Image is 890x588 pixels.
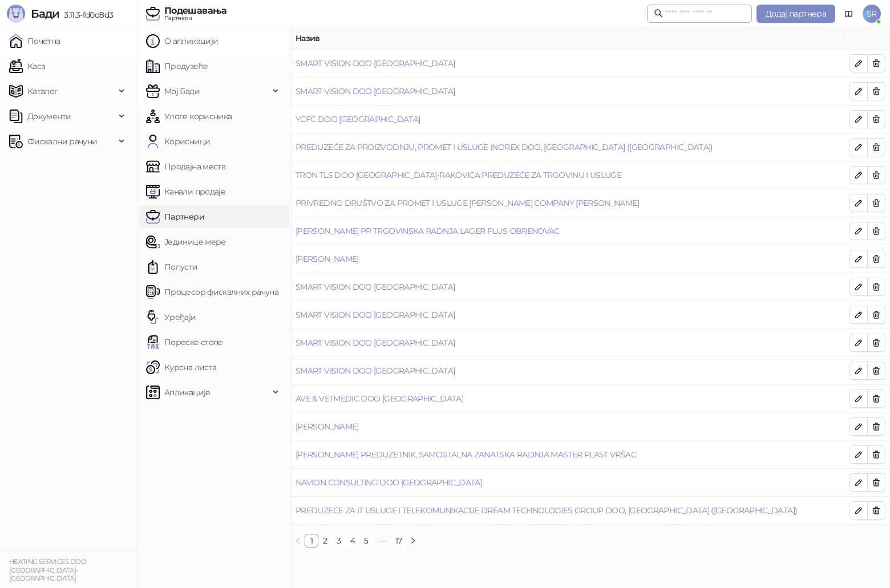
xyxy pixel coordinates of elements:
span: Додај партнера [766,9,826,19]
a: SMART VISION DOO [GEOGRAPHIC_DATA] [296,366,455,376]
a: Улоге корисника [146,105,232,128]
li: 1 [305,534,318,548]
span: 3.11.3-fd0d8d3 [59,10,113,20]
td: Glavonjić Luka [291,413,844,441]
a: SMART VISION DOO [GEOGRAPHIC_DATA] [296,282,455,292]
a: [PERSON_NAME] PR TRGOVINSKA RADNJA LAGER PLUS OBRENOVAC [296,226,560,236]
a: SMART VISION DOO [GEOGRAPHIC_DATA] [296,338,455,348]
a: Курсна листа [146,356,216,379]
a: YCFC DOO [GEOGRAPHIC_DATA] [296,114,420,124]
a: [PERSON_NAME] [296,254,359,264]
li: Следећих 5 Страна [373,534,391,548]
td: PREDUZEĆE ZA IT USLUGE I TELEKOMUNIKACIJE DREAM TECHNOLOGIES GROUP DOO, BEOGRAD (NOVI BEOGRAD) [291,497,844,525]
span: Мој Бади [164,80,200,103]
button: Додај партнера [756,5,835,23]
li: Претходна страна [291,534,305,548]
td: PREDUZEĆE ZA PROIZVODNJU, PROMET I USLUGE INOREX DOO, BEOGRAD (NOVI BEOGRAD) [291,133,844,161]
button: left [291,534,305,548]
span: ••• [373,534,391,548]
a: Почетна [9,30,60,52]
li: 2 [318,534,332,548]
a: 5 [360,534,373,547]
td: NENAD SKOKO PREDUZETNIK, SAMOSTALNA ZANATSKA RADNJA MASTER PLAST VRŠAC [291,441,844,469]
a: NAVION CONSULTING DOO [GEOGRAPHIC_DATA] [296,477,482,488]
a: Продајна места [146,155,225,178]
th: Назив [291,27,844,50]
a: 2 [319,534,331,547]
a: Попусти [146,256,198,278]
a: Уређаји [146,306,196,329]
a: Пореске стопе [146,331,223,354]
span: Каталог [27,80,58,103]
li: Следећа страна [406,534,420,548]
li: 17 [391,534,406,548]
a: PREDUZEĆE ZA PROIZVODNJU, PROMET I USLUGE INOREX DOO, [GEOGRAPHIC_DATA] ([GEOGRAPHIC_DATA]) [296,142,713,152]
td: SMART VISION DOO BEOGRAD [291,301,844,329]
a: О апликацији [146,30,218,52]
div: Подешавања [164,6,227,15]
li: 5 [359,534,373,548]
a: AVE & VETMEDIC DOO [GEOGRAPHIC_DATA] [296,394,463,404]
td: AVE & VETMEDIC DOO Beograd [291,385,844,413]
div: Партнери [164,15,227,21]
li: 3 [332,534,346,548]
td: YCFC DOO BEOGRAD [291,106,844,133]
td: MIROLJUB MARKOVIĆ PR TRGOVINSKA RADNJA LAGER PLUS OBRENOVAC [291,217,844,245]
td: NAVION CONSULTING DOO BEOGRAD [291,469,844,497]
a: Јединице мере [146,230,226,253]
a: [PERSON_NAME] PREDUZETNIK, SAMOSTALNA ZANATSKA RADNJA MASTER PLAST VRŠAC [296,449,636,460]
td: TRON TLS DOO BEOGRAD-RAKOVICA PREDUZEĆE ZA TRGOVINU I USLUGE [291,161,844,189]
a: 4 [346,534,359,547]
a: Партнери [146,205,204,228]
td: SMART VISION DOO BEOGRAD [291,50,844,78]
a: PRIVREDNO DRUŠTVO ZA PROMET I USLUGE [PERSON_NAME] COMPANY [PERSON_NAME] [296,198,639,208]
button: right [406,534,420,548]
a: SMART VISION DOO [GEOGRAPHIC_DATA] [296,310,455,320]
span: Апликације [164,381,211,404]
li: 4 [346,534,359,548]
a: Процесор фискалних рачуна [146,281,278,303]
span: Документи [27,105,71,128]
td: SMART VISION DOO BEOGRAD [291,357,844,385]
a: 3 [333,534,345,547]
span: right [410,537,416,544]
a: Документација [840,5,858,23]
td: SMART VISION DOO BEOGRAD [291,329,844,357]
span: SR [863,5,881,23]
td: PRIVREDNO DRUŠTVO ZA PROMET I USLUGE BAJUNOVIĆ COMPANY DOO BADOVINCI [291,189,844,217]
span: Фискални рачуни [27,130,97,153]
img: Logo [7,5,25,23]
a: Канали продаје [146,180,225,203]
span: Бади [31,7,59,21]
small: HEATING SERVICES DOO [GEOGRAPHIC_DATA]-[GEOGRAPHIC_DATA] [9,558,86,582]
a: SMART VISION DOO [GEOGRAPHIC_DATA] [296,86,455,96]
a: PREDUZEĆE ZA IT USLUGE I TELEKOMUNIKACIJE DREAM TECHNOLOGIES GROUP DOO, [GEOGRAPHIC_DATA] ([GEOGR... [296,505,797,516]
span: left [294,537,301,544]
td: SMART VISION DOO BEOGRAD [291,78,844,106]
td: Dakić Jelena [291,245,844,273]
td: SMART VISION DOO BEOGRAD [291,273,844,301]
a: SMART VISION DOO [GEOGRAPHIC_DATA] [296,58,455,68]
a: Корисници [146,130,210,153]
a: Каса [9,55,45,78]
a: Предузеће [146,55,208,78]
a: 17 [392,534,406,547]
a: TRON TLS DOO [GEOGRAPHIC_DATA]-RAKOVICA PREDUZEĆE ZA TRGOVINU I USLUGE [296,170,621,180]
a: [PERSON_NAME] [296,421,359,432]
a: 1 [305,534,318,547]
